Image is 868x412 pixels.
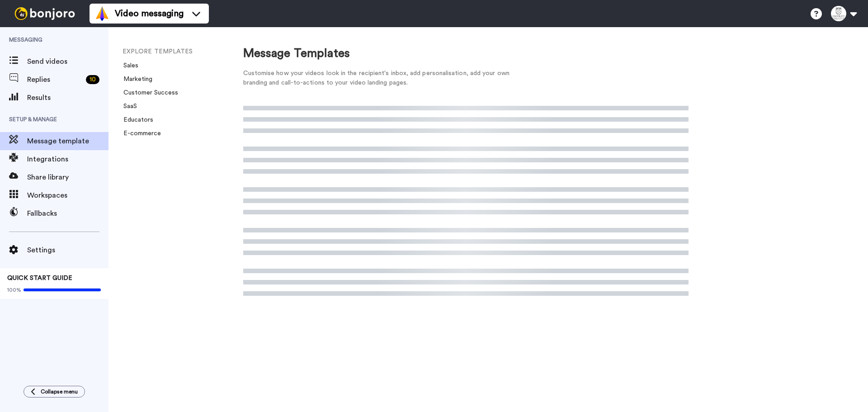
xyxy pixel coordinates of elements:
[243,45,689,62] div: Message Templates
[27,74,82,85] span: Replies
[86,75,99,84] div: 10
[243,69,524,88] div: Customise how your videos look in the recipient's inbox, add personalisation, add your own brandi...
[27,172,108,183] span: Share library
[27,154,108,165] span: Integrations
[27,208,108,219] span: Fallbacks
[118,62,138,69] a: Sales
[115,7,184,20] span: Video messaging
[27,190,108,201] span: Workspaces
[118,76,152,82] a: Marketing
[118,117,153,123] a: Educators
[118,90,178,96] a: Customer Success
[27,136,108,147] span: Message template
[7,275,72,281] span: QUICK START GUIDE
[118,103,137,109] a: SaaS
[118,130,161,137] a: E-commerce
[27,92,108,103] span: Results
[41,388,78,395] span: Collapse menu
[95,6,109,21] img: vm-color.svg
[11,7,79,20] img: bj-logo-header-white.svg
[27,56,108,67] span: Send videos
[24,386,85,398] button: Collapse menu
[27,245,108,256] span: Settings
[123,47,245,57] li: EXPLORE TEMPLATES
[7,286,21,294] span: 100%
